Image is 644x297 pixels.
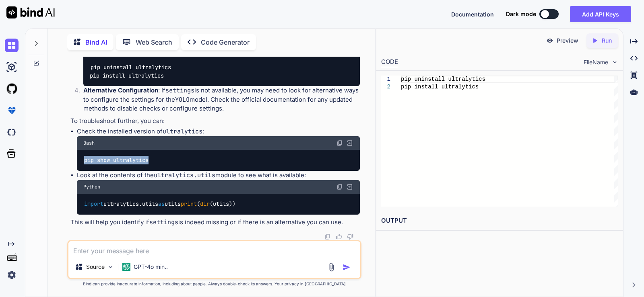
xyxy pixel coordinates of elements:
[327,262,336,272] img: attachment
[570,6,631,22] button: Add API Keys
[85,37,107,47] p: Bind AI
[602,37,612,45] p: Run
[201,37,250,47] p: Code Generator
[401,76,485,82] span: pip uninstall ultralytics
[175,96,190,104] code: YOLO
[336,234,342,240] img: like
[70,117,360,126] p: To troubleshoot further, you can:
[136,37,172,47] p: Web Search
[122,263,130,271] img: GPT-4o mini
[6,6,55,18] img: Bind AI
[381,57,398,67] div: CODE
[401,84,479,90] span: pip install ultralytics
[343,263,351,271] img: icon
[83,156,149,164] code: pip show ultralytics
[5,125,19,139] img: darkCloudIdeIcon
[376,211,623,230] h2: OUTPUT
[336,184,343,190] img: copy
[107,264,114,270] img: Pick Models
[83,200,236,208] code: ultralytics.utils utils ( (utils))
[451,11,494,18] span: Documentation
[5,39,19,52] img: chat
[83,86,360,113] p: : If is not available, you may need to look for alternative ways to configure the settings for th...
[381,83,390,91] div: 2
[70,218,360,227] p: This will help you identify if is indeed missing or if there is an alternative you can use.
[611,59,618,66] img: chevron down
[67,281,361,287] p: Bind can provide inaccurate information, including about people. Always double-check its answers....
[5,268,19,282] img: settings
[83,140,95,146] span: Bash
[506,10,536,18] span: Dark mode
[165,86,194,94] code: settings
[451,10,494,18] button: Documentation
[346,183,353,190] img: Open in Browser
[5,104,19,117] img: premium
[84,201,103,208] span: import
[77,171,360,180] p: Look at the contents of the module to see what is available:
[83,86,158,94] strong: Alternative Configuration
[5,82,19,96] img: githubLight
[557,37,578,45] p: Preview
[200,201,210,208] span: dir
[584,58,608,66] span: FileName
[324,234,331,240] img: copy
[181,201,197,208] span: print
[346,139,353,147] img: Open in Browser
[158,201,165,208] span: as
[336,140,343,146] img: copy
[86,263,105,271] p: Source
[154,171,215,179] code: ultralytics.utils
[77,127,360,136] p: Check the installed version of :
[83,184,100,190] span: Python
[134,263,168,271] p: GPT-4o min..
[90,63,171,80] code: pip uninstall ultralytics pip install ultralytics
[149,218,178,226] code: settings
[546,37,553,44] img: preview
[163,127,202,135] code: ultralytics
[5,60,19,74] img: ai-studio
[381,76,390,83] div: 1
[347,234,353,240] img: dislike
